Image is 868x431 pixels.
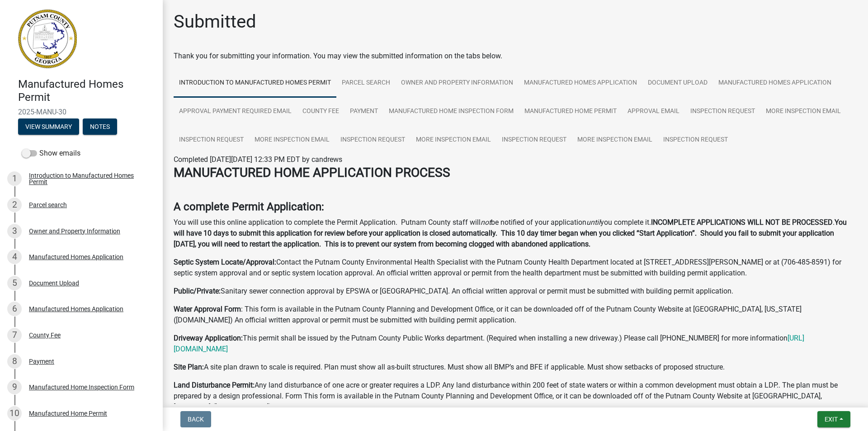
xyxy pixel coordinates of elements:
[760,97,846,126] a: More Inspection Email
[174,334,243,342] strong: Driveway Application:
[83,123,117,131] wm-modal-confirm: Notes
[817,411,850,427] button: Exit
[249,126,335,155] a: More Inspection Email
[174,304,857,326] p: : This form is available in the Putnam County Planning and Development Office, or it can be downl...
[188,416,204,423] span: Back
[7,250,22,264] div: 4
[572,126,658,155] a: More Inspection Email
[7,354,22,369] div: 8
[174,286,857,297] p: Sanitary sewer connection approval by EPSWA or [GEOGRAPHIC_DATA]. An official written approval or...
[174,69,336,98] a: Introduction to Manufactured Homes Permit
[18,123,79,131] wm-modal-confirm: Summary
[29,172,148,185] div: Introduction to Manufactured Homes Permit
[685,97,760,126] a: Inspection Request
[29,228,120,234] div: Owner and Property Information
[29,306,123,312] div: Manufactured Homes Application
[29,202,67,208] div: Parcel search
[7,302,22,316] div: 6
[174,257,857,279] p: Contact the Putnam County Environmental Health Specialist with the Putnam County Health Departmen...
[519,97,622,126] a: Manufactured Home Permit
[174,305,222,313] strong: Water Approval
[7,276,22,290] div: 5
[7,406,22,421] div: 10
[713,69,837,98] a: Manufactured Homes Application
[7,328,22,342] div: 7
[481,218,491,227] i: not
[297,97,344,126] a: County Fee
[174,218,847,248] strong: You will have 10 days to submit this application for review before your application is closed aut...
[586,218,600,227] i: until
[825,416,838,423] span: Exit
[642,69,713,98] a: Document Upload
[174,333,857,355] p: This permit shall be issued by the Putnam County Public Works department. (Required when installi...
[622,97,685,126] a: Approval Email
[496,126,572,155] a: Inspection Request
[7,171,22,186] div: 1
[83,118,117,135] button: Notes
[174,380,857,412] p: Any land disturbance of one acre or greater requires a LDP. Any land disturbance within 200 feet ...
[174,362,857,373] p: A site plan drawn to scale is required. Plan must show all as-built structures. Must show all BMP...
[335,126,410,155] a: Inspection Request
[658,126,733,155] a: Inspection Request
[174,165,450,180] strong: MANUFACTURED HOME APPLICATION PROCESS
[29,280,79,286] div: Document Upload
[29,254,123,260] div: Manufactured Homes Application
[174,287,221,295] strong: Public/Private:
[18,118,79,135] button: View Summary
[651,218,833,227] strong: INCOMPLETE APPLICATIONS WILL NOT BE PROCESSED
[174,363,204,371] strong: Site Plan:
[174,126,249,155] a: Inspection Request
[29,410,107,417] div: Manufactured Home Permit
[29,384,134,390] div: Manufactured Home Inspection Form
[410,126,496,155] a: More Inspection Email
[396,69,519,98] a: Owner and Property Information
[519,69,642,98] a: Manufactured Homes Application
[29,332,61,338] div: County Fee
[174,258,276,266] strong: Septic System Locate/Approval:
[174,11,256,33] h1: Submitted
[18,9,77,68] img: Putnam County, Georgia
[7,198,22,212] div: 2
[7,224,22,238] div: 3
[22,148,80,159] label: Show emails
[174,97,297,126] a: Approval Payment Required Email
[18,108,145,116] span: 2025-MANU-30
[383,97,519,126] a: Manufactured Home Inspection Form
[7,380,22,394] div: 9
[344,97,383,126] a: Payment
[18,78,156,104] h4: Manufactured Homes Permit
[174,155,342,164] span: Completed [DATE][DATE] 12:33 PM EDT by candrews
[180,411,211,427] button: Back
[224,305,241,313] strong: Form
[336,69,396,98] a: Parcel search
[174,51,857,62] div: Thank you for submitting your information. You may view the submitted information on the tabs below.
[174,217,857,250] p: You will use this online application to complete the Permit Application. Putnam County staff will...
[174,200,324,213] strong: A complete Permit Application:
[29,358,54,365] div: Payment
[174,381,255,389] strong: Land Disturbance Permit:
